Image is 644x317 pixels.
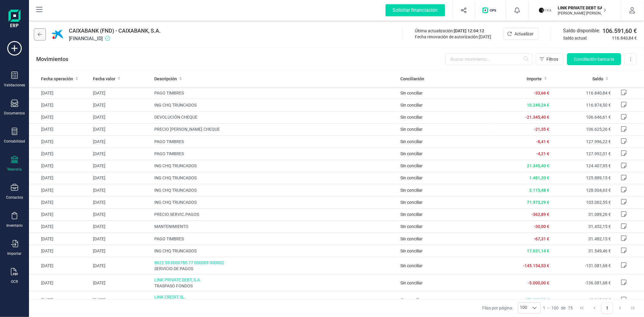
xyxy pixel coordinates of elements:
[527,200,549,205] span: 71.973,29 €
[154,76,177,82] span: Descripción
[503,28,539,40] button: Actualizar
[91,111,152,123] td: [DATE]
[552,99,613,111] td: 116.874,50 €
[91,220,152,232] td: [DATE]
[154,248,396,254] span: ING CHQ TRUNCADOS
[91,123,152,135] td: [DATE]
[415,34,491,40] div: Fecha renovación de autorización:
[400,115,423,120] span: Sin conciliar
[29,220,91,232] td: [DATE]
[154,90,396,96] span: PAGO TIMBRES
[11,279,18,284] div: OCR
[29,172,91,184] td: [DATE]
[29,87,91,99] td: [DATE]
[91,257,152,274] td: [DATE]
[534,236,549,241] span: -67,31 €
[400,248,423,253] span: Sin conciliar
[36,55,68,63] p: Movimientos
[574,56,614,62] span: Conciliación bancaria
[29,111,91,123] td: [DATE]
[154,294,396,300] span: LINK CREDIT SL.
[527,248,549,253] span: 17.631,14 €
[154,163,396,169] span: ING CHQ TRUNCADOS
[589,302,600,314] button: Previous Page
[536,53,563,65] button: Filtros
[7,167,22,172] div: Tesorería
[29,233,91,245] td: [DATE]
[528,280,549,285] span: -5.000,00 €
[534,224,549,229] span: -30,00 €
[29,274,91,291] td: [DATE]
[29,245,91,257] td: [DATE]
[400,103,423,107] span: Sin conciliar
[523,263,549,268] span: -145.154,53 €
[561,305,566,311] span: de
[552,233,613,245] td: 31.482,15 €
[154,260,396,266] span: 8622 55 0000780 77 000009 000002
[552,111,613,123] td: 106.646,61 €
[8,251,22,256] div: Importar
[602,27,637,35] span: 106.591,60 €
[531,212,549,217] span: -362,89 €
[29,99,91,111] td: [DATE]
[400,200,423,205] span: Sin conciliar
[154,211,396,217] span: PRECIO SERVIC.PAGOS
[552,87,613,99] td: 116.840,84 €
[154,139,396,145] span: PAGO TIMBRES
[552,208,613,220] td: 31.089,26 €
[415,28,491,34] div: Última actualización:
[454,28,484,33] span: [DATE] 12:04:12
[529,188,549,193] span: 2.115,48 €
[154,277,396,283] span: LINK PRIVATE DEBT, S.A.
[29,136,91,148] td: [DATE]
[4,139,25,144] div: Contabilidad
[612,35,637,41] span: 116.840,84 €
[563,27,600,34] span: Saldo disponible:
[6,223,23,228] div: Inventario
[524,298,549,303] span: 150.000,00 €
[482,7,498,13] img: Logo de OPS
[400,280,423,285] span: Sin conciliar
[154,151,396,157] span: PAGO TIMBRES
[386,4,445,16] div: Solicitar financiación
[91,184,152,196] td: [DATE]
[154,187,396,193] span: ING CHQ TRUNCADOS
[154,236,396,242] span: PAGO TIMBRES
[154,102,396,108] span: ING CHQ TRUNCADOS
[91,291,152,309] td: [DATE]
[154,223,396,229] span: MANTENIMIENTO
[154,114,396,120] span: DEVOLUCIÓN CHEQUE
[552,196,613,208] td: 103.062,55 €
[91,245,152,257] td: [DATE]
[29,291,91,309] td: [DATE]
[552,123,613,135] td: 106.625,26 €
[558,5,606,11] p: LINK PRIVATE DEBT SA
[552,136,613,148] td: 127.996,22 €
[558,11,606,16] p: [PERSON_NAME] [PERSON_NAME]
[91,172,152,184] td: [DATE]
[91,274,152,291] td: [DATE]
[563,35,610,41] span: Saldo actual:
[527,163,549,168] span: 21.345,40 €
[552,172,613,184] td: 125.889,15 €
[614,302,626,314] button: Next Page
[514,31,533,37] span: Actualizar
[400,212,423,217] span: Sin conciliar
[29,196,91,208] td: [DATE]
[4,83,25,88] div: Validaciones
[534,127,549,132] span: -21,35 €
[378,1,452,20] button: Solicitar financiación
[154,266,396,272] span: SERVICIO DE PAGOS
[567,53,621,65] button: Conciliación bancaria
[29,160,91,172] td: [DATE]
[29,257,91,274] td: [DATE]
[552,274,613,291] td: -136.081,68 €
[627,302,639,314] button: Last Page
[529,175,549,180] span: 1.481,20 €
[546,56,558,62] span: Filtros
[29,184,91,196] td: [DATE]
[400,76,424,82] span: Conciliación
[400,263,423,268] span: Sin conciliar
[91,196,152,208] td: [DATE]
[41,76,73,82] span: Fecha operación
